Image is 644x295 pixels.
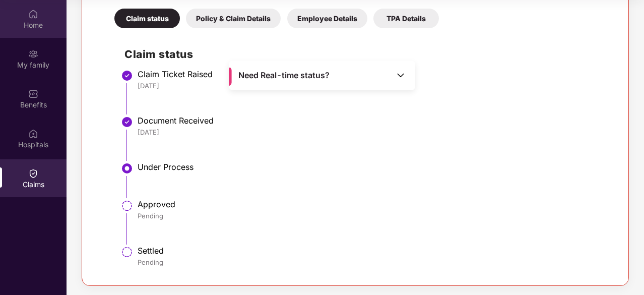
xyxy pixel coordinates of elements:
img: svg+xml;base64,PHN2ZyBpZD0iU3RlcC1QZW5kaW5nLTMyeDMyIiB4bWxucz0iaHR0cDovL3d3dy53My5vcmcvMjAwMC9zdm... [121,246,133,258]
img: Toggle Icon [396,70,406,80]
img: svg+xml;base64,PHN2ZyBpZD0iQ2xhaW0iIHhtbG5zPSJodHRwOi8vd3d3LnczLm9yZy8yMDAwL3N2ZyIgd2lkdGg9IjIwIi... [28,168,38,179]
img: svg+xml;base64,PHN2ZyBpZD0iU3RlcC1Eb25lLTMyeDMyIiB4bWxucz0iaHR0cDovL3d3dy53My5vcmcvMjAwMC9zdmciIH... [121,116,133,128]
div: TPA Details [373,9,439,28]
div: Pending [138,211,606,220]
div: Policy & Claim Details [186,9,281,28]
span: Need Real-time status? [238,70,330,81]
div: Pending [138,258,606,267]
img: svg+xml;base64,PHN2ZyBpZD0iU3RlcC1QZW5kaW5nLTMyeDMyIiB4bWxucz0iaHR0cDovL3d3dy53My5vcmcvMjAwMC9zdm... [121,200,133,212]
img: svg+xml;base64,PHN2ZyB3aWR0aD0iMjAiIGhlaWdodD0iMjAiIHZpZXdCb3g9IjAgMCAyMCAyMCIgZmlsbD0ibm9uZSIgeG... [28,49,38,59]
img: svg+xml;base64,PHN2ZyBpZD0iU3RlcC1BY3RpdmUtMzJ4MzIiIHhtbG5zPSJodHRwOi8vd3d3LnczLm9yZy8yMDAwL3N2Zy... [121,162,133,174]
img: svg+xml;base64,PHN2ZyBpZD0iSG9tZSIgeG1sbnM9Imh0dHA6Ly93d3cudzMub3JnLzIwMDAvc3ZnIiB3aWR0aD0iMjAiIG... [28,9,38,19]
div: Employee Details [287,9,367,28]
h2: Claim status [124,46,606,63]
div: [DATE] [138,128,606,137]
div: Under Process [138,162,606,172]
img: svg+xml;base64,PHN2ZyBpZD0iU3RlcC1Eb25lLTMyeDMyIiB4bWxucz0iaHR0cDovL3d3dy53My5vcmcvMjAwMC9zdmciIH... [121,70,133,82]
div: Claim status [114,9,180,28]
div: Approved [138,199,606,209]
img: svg+xml;base64,PHN2ZyBpZD0iSG9zcGl0YWxzIiB4bWxucz0iaHR0cDovL3d3dy53My5vcmcvMjAwMC9zdmciIHdpZHRoPS... [28,129,38,139]
div: Settled [138,246,606,256]
div: Document Received [138,115,606,126]
img: svg+xml;base64,PHN2ZyBpZD0iQmVuZWZpdHMiIHhtbG5zPSJodHRwOi8vd3d3LnczLm9yZy8yMDAwL3N2ZyIgd2lkdGg9Ij... [28,89,38,99]
div: Claim Ticket Raised [138,69,606,79]
div: [DATE] [138,81,606,90]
